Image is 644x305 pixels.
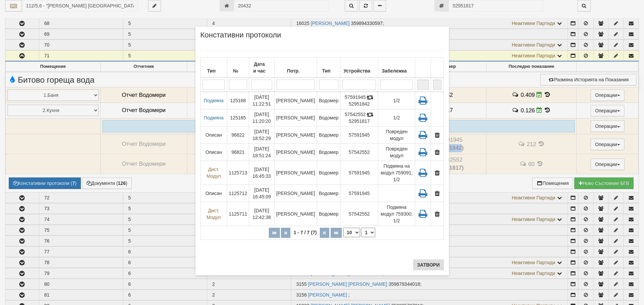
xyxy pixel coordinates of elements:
td: [DATE] 16:45:09 [249,185,275,202]
td: Водомер [317,92,340,109]
th: №: No sort applied, activate to apply an ascending sort [227,58,249,78]
td: 1/2 [378,109,415,127]
th: Потр.: No sort applied, activate to apply an ascending sort [275,58,317,78]
td: Повреден модул [378,144,415,161]
button: Предишна страница [281,228,290,238]
td: Подмяна [200,92,227,109]
td: [DATE] 12:42:38 [249,202,275,226]
td: 57591945 [340,127,378,144]
th: : No sort applied, activate to apply an ascending sort [431,58,444,78]
td: Подмяна [200,109,227,127]
td: [PERSON_NAME] [275,185,317,202]
div: Потр. [276,66,315,76]
th: : No sort applied, sorting is disabled [415,58,431,78]
button: Първа страница [269,228,280,238]
td: 57591945 52951842 [340,92,378,109]
td: [PERSON_NAME] [275,161,317,185]
td: Описан [200,144,227,161]
td: 125168 [227,92,249,109]
td: 1125712 [227,185,249,202]
span: 1 - 7 / 7 (7) [292,230,318,235]
th: Дата и час: Descending sort applied, activate to apply an ascending sort [249,58,275,78]
td: 125165 [227,109,249,127]
td: [PERSON_NAME] [275,92,317,109]
td: Подмяна модул 759300; 1/2 [378,202,415,226]
td: 57591945 [340,161,378,185]
td: 57542552 [340,202,378,226]
th: Тип: No sort applied, activate to apply an ascending sort [317,58,340,78]
td: Водомер [317,185,340,202]
td: [PERSON_NAME] [275,144,317,161]
td: 1125713 [227,161,249,185]
td: [DATE] 11:20:20 [249,109,275,127]
td: Водомер [317,109,340,127]
td: 57542552 52951817 [340,109,378,127]
td: [PERSON_NAME] [275,202,317,226]
td: Повреден модул [378,127,415,144]
td: Подмяна на модул 759091; 1/2 [378,161,415,185]
th: Забележка: No sort applied, activate to apply an ascending sort [378,58,415,78]
td: 1125711 [227,202,249,226]
td: 1/2 [378,92,415,109]
button: Затвори [413,259,444,270]
td: Водомер [317,127,340,144]
th: Устройства: No sort applied, activate to apply an ascending sort [340,58,378,78]
div: Устройства [342,66,376,76]
div: Тип [202,66,225,76]
td: 57591945 [340,185,378,202]
th: Тип: No sort applied, activate to apply an ascending sort [200,58,227,78]
td: Описан [200,127,227,144]
td: Водомер [317,161,340,185]
td: [PERSON_NAME] [275,127,317,144]
div: № [229,66,247,76]
span: Констативни протоколи [200,32,281,44]
td: [DATE] 11:22:51 [249,92,275,109]
div: Дата и час [251,59,272,76]
td: Водомер [317,202,340,226]
td: Дист. Модул [200,202,227,226]
button: Последна страница [331,228,342,238]
td: [DATE] 18:52:29 [249,127,275,144]
td: [PERSON_NAME] [275,109,317,127]
td: Описан [200,185,227,202]
button: Следваща страница [320,228,329,238]
div: Забележка [380,66,413,76]
select: Страница номер [361,228,375,237]
td: Дист. Модул [200,161,227,185]
td: 96821 [227,144,249,161]
td: Водомер [317,144,340,161]
td: 96822 [227,127,249,144]
td: [DATE] 18:51:24 [249,144,275,161]
select: Брой редове на страница [343,228,360,237]
td: 57542552 [340,144,378,161]
div: Тип [319,66,338,76]
td: [DATE] 16:45:33 [249,161,275,185]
